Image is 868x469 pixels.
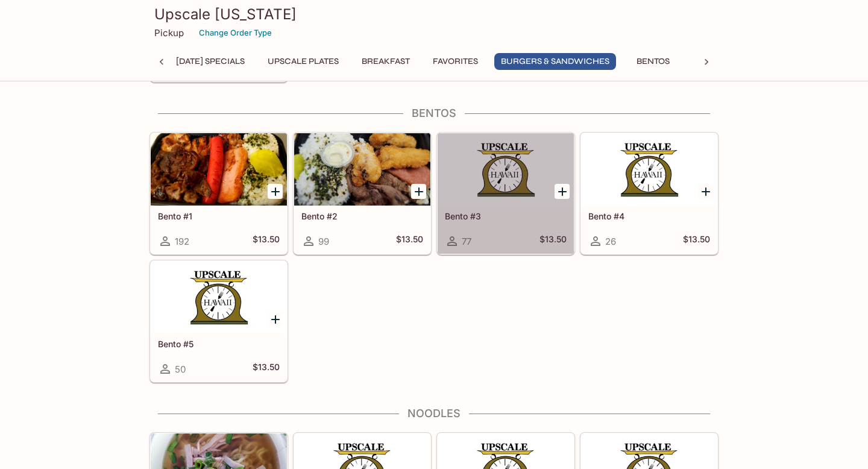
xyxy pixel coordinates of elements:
h4: Bentos [149,107,719,120]
div: Bento #2 [294,133,430,206]
h3: Upscale [US_STATE] [154,5,714,24]
button: Burgers & Sandwiches [494,53,616,70]
button: Add Bento #5 [268,312,283,327]
h5: $13.50 [396,234,423,248]
button: Bentos [626,53,680,70]
div: Bento #1 [151,133,287,206]
button: Breakfast [355,53,417,70]
button: [DATE] Specials [169,53,251,70]
h5: Bento #5 [158,339,280,349]
span: 77 [462,236,471,247]
span: 99 [318,236,329,247]
span: 50 [175,364,186,375]
h5: $13.50 [253,234,280,248]
h5: $13.50 [253,362,280,376]
div: Bento #3 [438,133,574,206]
a: Bento #377$13.50 [437,133,574,254]
div: Bento #4 [581,133,717,206]
a: Bento #299$13.50 [294,133,431,254]
a: Bento #1192$13.50 [150,133,288,254]
p: Pickup [154,27,184,39]
h5: Bento #4 [588,211,710,221]
button: Add Bento #2 [411,184,426,199]
button: UPSCALE Plates [261,53,345,70]
h5: Bento #3 [445,211,567,221]
h5: Bento #1 [158,211,280,221]
h4: Noodles [149,407,719,420]
button: Noodles [690,53,744,70]
a: Bento #426$13.50 [580,133,718,254]
span: 26 [605,236,616,247]
button: Favorites [426,53,485,70]
a: Bento #550$13.50 [150,260,288,382]
button: Change Order Type [193,24,277,42]
button: Add Bento #3 [555,184,570,199]
button: Add Bento #1 [268,184,283,199]
h5: Bento #2 [301,211,423,221]
button: Add Bento #4 [698,184,713,199]
span: 192 [175,236,189,247]
h5: $13.50 [683,234,710,248]
div: Bento #5 [151,261,287,333]
h5: $13.50 [539,234,567,248]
